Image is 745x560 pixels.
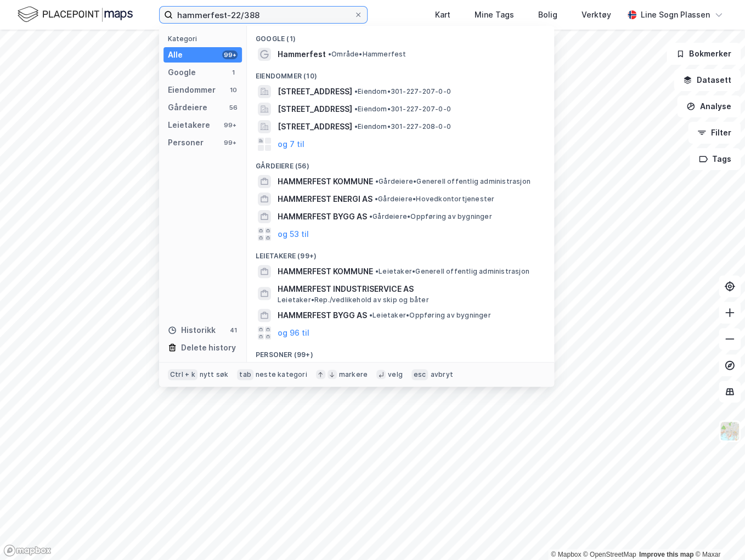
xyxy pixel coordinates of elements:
div: Eiendommer [168,83,216,97]
div: Google (1) [247,26,554,46]
span: Gårdeiere • Hovedkontortjenester [375,195,494,203]
div: Google [168,66,196,79]
span: HAMMERFEST KOMMUNE [278,175,373,188]
div: Delete history [181,341,236,354]
input: Søk på adresse, matrikkel, gårdeiere, leietakere eller personer [173,7,354,23]
span: [STREET_ADDRESS] [278,103,352,116]
span: Eiendom • 301-227-207-0-0 [354,87,451,96]
div: Bolig [538,8,557,21]
span: • [375,177,379,185]
div: tab [237,369,253,380]
div: 10 [229,86,238,94]
span: HAMMERFEST BYGG AS [278,210,367,223]
div: Alle [168,48,183,61]
div: Kart [435,8,450,21]
a: Mapbox homepage [3,544,52,557]
div: 99+ [222,138,238,147]
div: nytt søk [200,370,229,379]
span: HAMMERFEST BYGG AS [278,309,367,322]
span: Eiendom • 301-227-208-0-0 [354,122,451,131]
div: Verktøy [582,8,611,21]
div: Gårdeiere (56) [247,153,554,173]
div: velg [388,370,403,379]
div: Leietakere (99+) [247,243,554,263]
div: Kontrollprogram for chat [690,507,745,560]
a: OpenStreetMap [583,551,636,558]
span: • [354,87,358,95]
div: Line Sogn Plassen [641,8,710,21]
span: • [354,122,358,131]
div: Gårdeiere [168,101,207,114]
div: Personer (99+) [247,342,554,361]
div: esc [411,369,428,380]
div: markere [339,370,368,379]
span: Leietaker • Oppføring av bygninger [369,311,491,320]
span: Hammerfest [278,48,326,61]
div: Ctrl + k [168,369,197,380]
span: • [354,105,358,113]
button: Filter [688,122,741,144]
span: • [375,267,379,275]
div: 41 [229,326,238,335]
a: Mapbox [551,551,581,558]
div: 56 [229,103,238,112]
span: HAMMERFEST INDUSTRISERVICE AS [278,282,541,296]
div: Mine Tags [475,8,514,21]
span: Gårdeiere • Generell offentlig administrasjon [375,177,530,186]
span: Område • Hammerfest [328,50,407,59]
span: • [369,212,373,220]
span: HAMMERFEST KOMMUNE [278,265,373,278]
button: og 53 til [278,228,309,241]
button: Datasett [674,69,741,91]
button: Bokmerker [667,43,741,65]
span: Eiendom • 301-227-207-0-0 [354,105,451,114]
button: og 7 til [278,138,304,151]
div: Kategori [168,35,242,43]
img: Z [719,421,740,442]
iframe: Chat Widget [690,507,745,560]
button: og 96 til [278,326,309,340]
div: avbryt [430,370,453,379]
div: Eiendommer (10) [247,63,554,83]
a: Improve this map [639,551,693,558]
img: logo.f888ab2527a4732fd821a326f86c7f29.svg [18,5,133,24]
span: • [375,195,378,203]
div: 1 [229,68,238,77]
span: • [369,311,373,319]
span: Leietaker • Generell offentlig administrasjon [375,267,529,276]
button: Tags [690,148,741,170]
div: 99+ [222,50,238,59]
span: • [328,50,331,58]
span: Leietaker • Rep./vedlikehold av skip og båter [278,296,429,304]
span: [STREET_ADDRESS] [278,85,352,98]
div: neste kategori [256,370,307,379]
div: Leietakere [168,118,210,132]
button: Analyse [677,95,741,117]
span: HAMMERFEST ENERGI AS [278,193,373,206]
span: [STREET_ADDRESS] [278,120,352,133]
div: 99+ [222,121,238,129]
div: Personer [168,136,204,149]
span: Gårdeiere • Oppføring av bygninger [369,212,492,221]
div: Historikk [168,324,216,337]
